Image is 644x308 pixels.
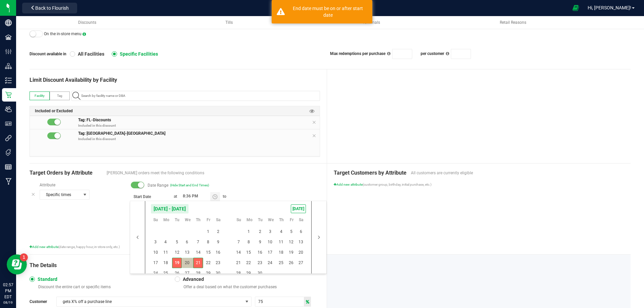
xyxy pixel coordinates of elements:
div: The Details [30,261,320,269]
td: Monday, August 18, 2025 [161,258,172,268]
td: Thursday, September 11, 2025 [276,237,286,247]
td: Sunday, September 28, 2025 [234,268,244,279]
span: 11 [161,247,170,258]
td: Tuesday, August 26, 2025 [172,268,182,279]
span: 26 [286,258,296,268]
span: Specific Facilities [117,51,158,57]
th: Fr [286,217,296,227]
td: Sunday, September 7, 2025 [234,237,244,247]
td: Monday, September 8, 2025 [244,237,255,247]
td: Thursday, September 4, 2025 [276,227,286,237]
p: Offer a deal based on what the customer purchases [181,284,320,290]
td: Friday, September 19, 2025 [286,247,296,258]
span: 14 [193,247,203,258]
span: 29 [203,268,213,279]
span: 17 [151,258,160,268]
span: 27 [296,258,306,268]
input: NO DATA FOUND [78,91,320,101]
th: Fr [203,217,213,227]
td: Wednesday, August 27, 2025 [182,268,193,279]
span: Date Range [148,182,168,188]
td: Wednesday, September 17, 2025 [265,247,276,258]
td: Saturday, September 6, 2025 [296,227,306,237]
inline-svg: Search [72,92,80,100]
span: 28 [234,268,244,279]
td: Tuesday, September 2, 2025 [255,227,265,237]
span: 15 [244,247,254,258]
span: 28 [193,268,203,279]
p: Included in this discount [78,136,320,141]
td: Tuesday, August 5, 2025 [172,237,182,247]
input: Start Date [131,192,171,201]
td: Monday, August 11, 2025 [161,247,172,258]
span: 4 [161,237,170,247]
span: (date range, happy hour, in-store only, etc.) [58,245,120,249]
span: 20 [182,258,192,268]
th: We [182,217,193,227]
span: 18 [161,258,170,268]
th: Mo [161,217,172,227]
th: Su [234,217,244,227]
inline-svg: Distribution [5,63,12,69]
span: Customer [30,299,56,305]
div: Included or Excluded [30,106,320,116]
th: Sa [213,217,223,227]
td: Sunday, August 17, 2025 [151,258,161,268]
span: 1 [203,227,213,237]
span: 5 [286,227,296,237]
span: 22 [244,258,254,268]
td: Saturday, September 20, 2025 [296,247,306,258]
span: (Hide Start and End Times) [170,183,209,188]
p: 08/19 [3,300,13,305]
td: Tuesday, September 23, 2025 [255,258,265,268]
td: Tuesday, September 30, 2025 [255,268,265,279]
span: Advanced [180,276,204,282]
td: Saturday, August 23, 2025 [213,258,223,268]
div: Limit Discount Availability by Facility [30,76,320,84]
span: 19 [172,258,182,268]
span: 17 [265,247,275,258]
td: Friday, August 22, 2025 [203,258,213,268]
span: 2 [213,227,223,237]
span: Max redemptions per purchase [330,51,385,56]
inline-svg: Facilities [5,34,12,41]
span: Remove [312,132,316,140]
td: Thursday, August 14, 2025 [193,247,203,258]
span: Toggle time list [210,192,220,201]
span: 6 [182,237,192,247]
input: Toggle time list [180,192,210,200]
span: 13 [182,247,192,258]
th: Sa [296,217,306,227]
span: per customer [421,51,444,56]
iframe: Resource center [7,254,27,274]
span: 10 [151,247,160,258]
th: Tu [255,217,265,227]
td: Friday, August 8, 2025 [203,237,213,247]
span: 11 [276,237,286,247]
span: Target Customers by Attribute [334,169,408,177]
span: 2 [255,227,265,237]
iframe: Resource center unread badge [20,253,28,261]
span: Tills [225,20,233,25]
td: Wednesday, August 20, 2025 [182,258,193,268]
td: Friday, September 5, 2025 [286,227,296,237]
span: 30 [213,268,223,279]
span: at [171,194,180,199]
span: 18 [276,247,286,258]
td: Friday, September 12, 2025 [286,237,296,247]
span: 7 [193,237,203,247]
td: Saturday, September 13, 2025 [296,237,306,247]
span: 7 [234,237,244,247]
td: Monday, September 15, 2025 [244,247,255,258]
span: On the in-store menu [44,32,82,36]
span: Preview [309,108,315,114]
span: 29 [244,268,254,279]
span: Back to Flourish [35,5,69,11]
inline-svg: Users [5,106,12,113]
inline-svg: Retail [5,91,12,98]
td: Thursday, August 7, 2025 [193,237,203,247]
span: 24 [265,258,275,268]
td: Friday, September 26, 2025 [286,258,296,268]
span: 22 [203,258,213,268]
button: Navigate to previous view [130,201,145,273]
